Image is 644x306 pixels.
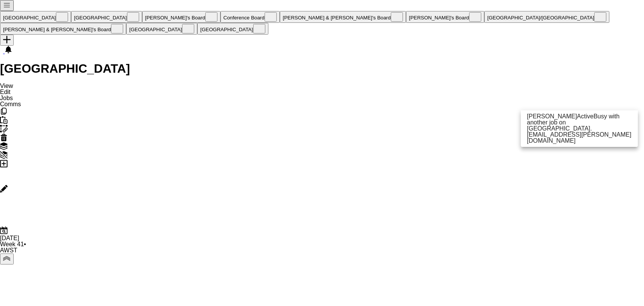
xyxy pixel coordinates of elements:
[527,113,577,120] span: Liris Weinhardt
[606,269,644,306] iframe: Chat Widget
[126,23,197,35] button: [GEOGRAPHIC_DATA]
[142,11,220,23] button: [PERSON_NAME]'s Board
[71,11,142,23] button: [GEOGRAPHIC_DATA]
[280,11,406,23] button: [PERSON_NAME] & [PERSON_NAME]'s Board
[197,23,268,35] button: [GEOGRAPHIC_DATA]
[527,113,620,132] span: Busy with another job on [GEOGRAPHIC_DATA].
[406,11,484,23] button: [PERSON_NAME]'s Board
[484,11,609,23] button: [GEOGRAPHIC_DATA]/[GEOGRAPHIC_DATA]
[220,11,280,23] button: Conference Board
[527,131,631,144] span: liris.weinhardt@gmail.com
[577,113,594,120] span: Active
